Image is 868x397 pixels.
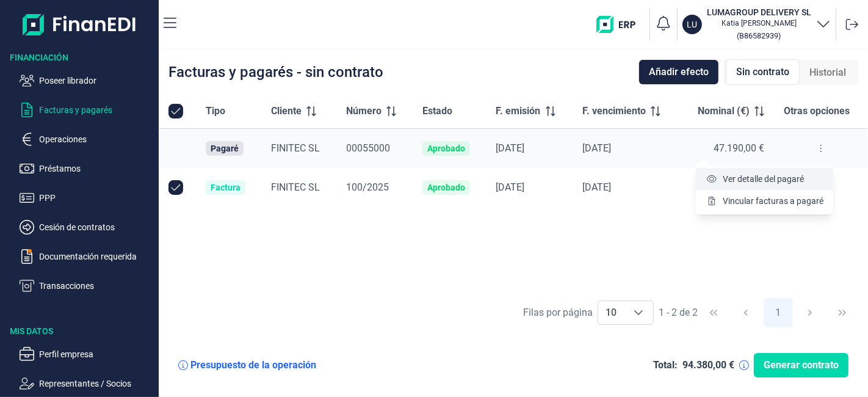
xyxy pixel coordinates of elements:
[211,183,241,192] div: Factura
[596,16,645,33] img: erp
[496,142,563,155] div: [DATE]
[168,65,383,79] div: Facturas y pagarés - sin contrato
[828,298,857,327] button: Last Page
[271,104,302,118] span: Cliente
[20,161,154,176] button: Préstamos
[39,220,154,235] p: Cesión de contratos
[682,359,734,371] div: 94.380,00 €
[20,249,154,264] button: Documentación requerida
[706,173,804,185] a: Ver detalle del pagaré
[20,132,154,147] button: Operaciones
[168,104,183,118] div: All items selected
[582,142,670,155] div: [DATE]
[39,103,154,117] p: Facturas y pagarés
[696,190,833,212] li: Vincular facturas a pagaré
[523,305,593,320] div: Filas por página
[271,181,320,193] span: FINITEC SL
[422,104,452,118] span: Estado
[707,6,811,18] h3: LUMAGROUP DELIVERY SL
[39,347,154,362] p: Perfil empresa
[723,195,823,207] span: Vincular facturas a pagaré
[659,308,698,318] span: 1 - 2 de 2
[346,104,382,118] span: Número
[20,191,154,205] button: PPP
[726,59,800,85] div: Sin contrato
[649,65,709,79] span: Añadir efecto
[598,301,624,324] span: 10
[731,298,761,327] button: Previous Page
[687,18,698,31] p: LU
[39,161,154,176] p: Préstamos
[698,104,750,118] span: Nominal (€)
[696,168,833,190] li: Ver detalle del pagaré
[653,359,678,371] div: Total:
[39,73,154,88] p: Poseer librador
[714,142,764,154] span: 47.190,00 €
[211,144,239,153] div: Pagaré
[39,191,154,205] p: PPP
[346,181,389,193] span: 100/2025
[190,359,316,371] div: Presupuesto de la operación
[346,142,390,154] span: 00055000
[427,144,465,153] div: Aprobado
[582,181,670,194] div: [DATE]
[168,180,183,195] div: Row Unselected null
[699,298,728,327] button: First Page
[39,279,154,293] p: Transacciones
[39,249,154,264] p: Documentación requerida
[737,31,781,40] small: Copiar cif
[496,104,541,118] span: F. emisión
[682,6,831,43] button: LULUMAGROUP DELIVERY SLKatia [PERSON_NAME](B86582939)
[707,18,811,28] p: Katia [PERSON_NAME]
[764,358,839,373] span: Generar contrato
[754,353,848,377] button: Generar contrato
[20,376,154,391] button: Representantes / Socios
[800,60,856,85] div: Historial
[723,173,804,185] span: Ver detalle del pagaré
[206,104,225,118] span: Tipo
[582,104,646,118] span: F. vencimiento
[624,301,653,324] div: Choose
[795,298,825,327] button: Next Page
[706,195,823,207] a: Vincular facturas a pagaré
[23,10,137,39] img: Logo de aplicación
[20,220,154,235] button: Cesión de contratos
[20,73,154,88] button: Poseer librador
[20,103,154,117] button: Facturas y pagarés
[20,347,154,362] button: Perfil empresa
[427,183,465,192] div: Aprobado
[20,279,154,293] button: Transacciones
[809,65,846,80] span: Historial
[39,376,154,391] p: Representantes / Socios
[39,132,154,147] p: Operaciones
[271,142,320,154] span: FINITEC SL
[496,181,563,194] div: [DATE]
[736,65,789,79] span: Sin contrato
[639,60,718,84] button: Añadir efecto
[764,298,793,327] button: Page 1
[784,104,850,118] span: Otras opciones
